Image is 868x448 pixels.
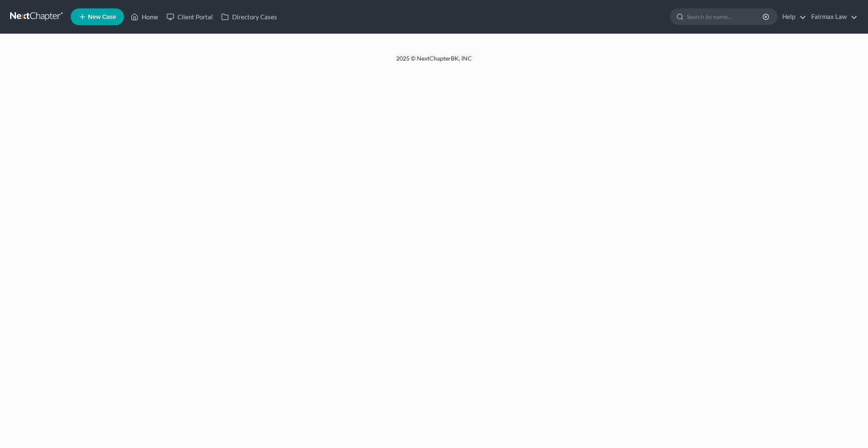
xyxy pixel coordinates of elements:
[687,9,764,24] input: Search by name...
[778,9,806,24] a: Help
[217,9,281,24] a: Directory Cases
[88,14,116,20] span: New Case
[127,9,162,24] a: Home
[162,9,217,24] a: Client Portal
[194,54,674,69] div: 2025 © NextChapterBK, INC
[807,9,857,24] a: Fairmax Law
